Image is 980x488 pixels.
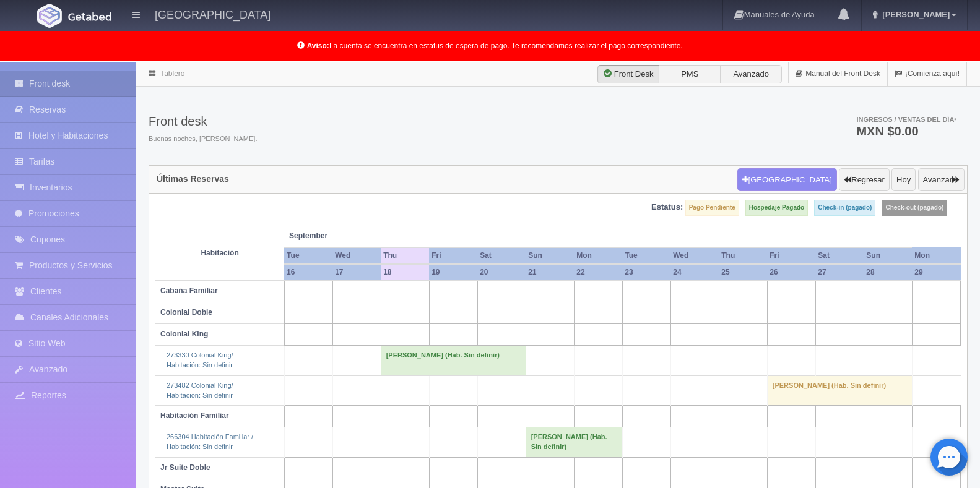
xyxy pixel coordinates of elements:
[289,231,376,241] span: September
[597,65,659,83] label: Front Desk
[912,264,960,281] th: 29
[381,264,429,281] th: 18
[719,247,767,264] th: Thu
[477,264,526,281] th: 20
[167,382,233,399] a: 273482 Colonial King/Habitación: Sin definir
[160,330,208,338] b: Colonial King
[737,168,837,192] button: [GEOGRAPHIC_DATA]
[864,264,912,281] th: 28
[332,264,381,281] th: 17
[622,247,670,264] th: Tue
[526,247,574,264] th: Sun
[155,6,271,22] h4: [GEOGRAPHIC_DATA]
[429,247,477,264] th: Fri
[720,65,782,83] label: Avanzado
[381,247,429,264] th: Thu
[888,62,966,86] a: ¡Comienza aquí!
[839,168,889,192] button: Regresar
[879,10,950,19] span: [PERSON_NAME]
[526,264,574,281] th: 21
[167,351,233,369] a: 273330 Colonial King/Habitación: Sin definir
[767,247,815,264] th: Fri
[719,264,767,281] th: 25
[815,247,864,264] th: Sat
[882,200,947,216] label: Check-out (pagado)
[651,202,683,213] label: Estatus:
[891,168,916,192] button: Hoy
[149,134,257,144] span: Buenas noches, [PERSON_NAME].
[201,249,238,257] strong: Habitación
[149,114,257,128] h3: Front desk
[160,411,229,420] b: Habitación Familiar
[856,116,956,123] span: Ingresos / Ventas del día
[767,264,815,281] th: 26
[912,247,960,264] th: Mon
[68,12,111,21] img: Getabed
[160,308,212,317] b: Colonial Doble
[670,264,719,281] th: 24
[526,427,622,457] td: [PERSON_NAME] (Hab. Sin definir)
[429,264,477,281] th: 19
[622,264,670,281] th: 23
[918,168,965,192] button: Avanzar
[814,200,875,216] label: Check-in (pagado)
[477,247,526,264] th: Sat
[160,463,210,472] b: Jr Suite Doble
[332,247,381,264] th: Wed
[670,247,719,264] th: Wed
[284,264,332,281] th: 16
[856,125,956,137] h3: MXN $0.00
[167,433,253,450] a: 266304 Habitación Familiar /Habitación: Sin definir
[767,375,912,405] td: [PERSON_NAME] (Hab. Sin definir)
[307,41,329,50] b: Aviso:
[745,200,808,216] label: Hospedaje Pagado
[864,247,912,264] th: Sun
[381,346,526,375] td: [PERSON_NAME] (Hab. Sin definir)
[157,174,229,184] h4: Últimas Reservas
[160,69,184,78] a: Tablero
[284,247,332,264] th: Tue
[659,65,721,83] label: PMS
[37,4,62,28] img: Getabed
[789,62,887,86] a: Manual del Front Desk
[574,264,622,281] th: 22
[685,200,739,216] label: Pago Pendiente
[815,264,864,281] th: 27
[160,286,218,295] b: Cabaña Familiar
[574,247,622,264] th: Mon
